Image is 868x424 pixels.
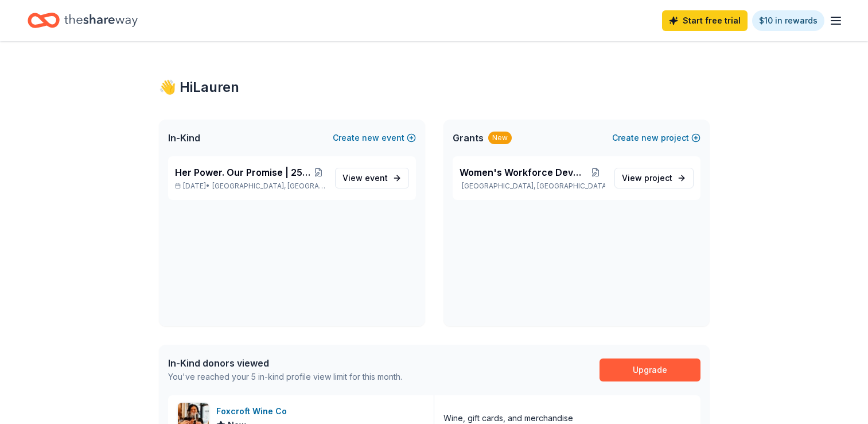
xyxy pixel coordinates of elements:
[175,182,326,191] p: [DATE] •
[28,7,138,34] a: Home
[752,10,824,31] a: $10 in rewards
[216,404,291,418] div: Foxcroft Wine Co
[362,131,379,145] span: new
[460,165,586,179] span: Women's Workforce Development
[662,10,748,31] a: Start free trial
[342,171,388,185] span: View
[335,168,409,188] a: View event
[168,356,402,370] div: In-Kind donors viewed
[644,173,672,183] span: project
[175,165,312,179] span: Her Power. Our Promise | 25th Anniversary Gala
[168,370,402,384] div: You've reached your 5 in-kind profile view limit for this month.
[453,131,484,145] span: Grants
[212,182,325,191] span: [GEOGRAPHIC_DATA], [GEOGRAPHIC_DATA]
[600,359,700,381] a: Upgrade
[168,131,200,145] span: In-Kind
[614,168,694,188] a: View project
[460,182,605,191] p: [GEOGRAPHIC_DATA], [GEOGRAPHIC_DATA]
[622,171,672,185] span: View
[159,78,710,97] div: 👋 Hi Lauren
[488,132,512,144] div: New
[612,131,700,145] button: Createnewproject
[333,131,416,145] button: Createnewevent
[641,131,659,145] span: new
[365,173,388,183] span: event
